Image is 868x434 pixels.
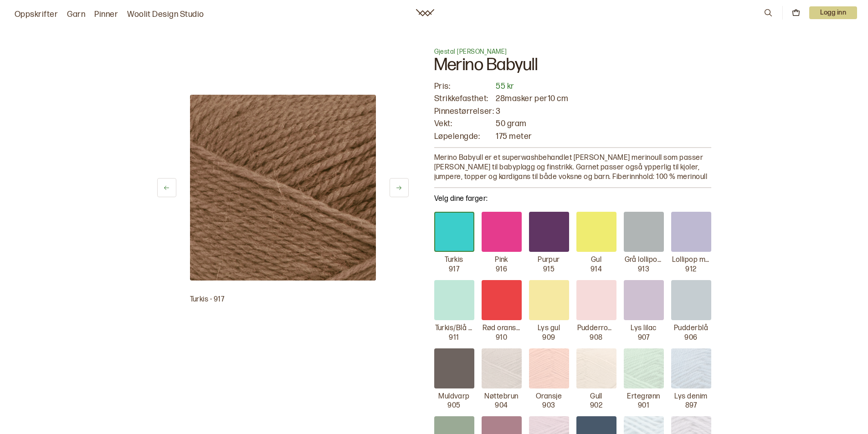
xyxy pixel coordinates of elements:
p: Turkis [445,255,463,265]
p: 50 gram [496,118,711,129]
a: Woolit Design Studio [127,8,204,21]
p: 905 [447,401,460,411]
p: Gull [590,392,602,402]
p: Lys denim [674,392,707,402]
p: Oransje [536,392,562,402]
p: Pris: [434,81,494,92]
img: Gull [576,348,616,388]
p: Løpelengde: [434,131,494,142]
p: Strikkefasthet: [434,93,494,104]
p: 911 [449,333,459,343]
p: Logg inn [809,6,857,19]
a: Pinner [94,8,118,21]
img: Oransje [529,348,569,388]
p: Lys lilac [631,324,656,333]
p: Grå lollipop multi [625,255,663,265]
p: 913 [638,265,649,275]
p: Muldvarp [438,392,470,402]
a: Oppskrifter [15,8,58,21]
p: 909 [542,333,555,343]
button: User dropdown [809,6,857,19]
p: Velg dine farger: [434,194,711,204]
h1: Merino Babyull [434,56,711,81]
p: Ertegrønn [627,392,660,402]
p: Rød oransje [483,324,521,333]
p: Lys gul [538,324,560,333]
p: 904 [495,401,508,411]
p: Lollipop multi [672,255,710,265]
p: Pudderblå [674,324,708,333]
p: 910 [496,333,507,343]
img: Ertegrønn [624,348,664,388]
img: Nøttebrun [482,348,522,388]
p: 55 kr [496,81,711,92]
p: 914 [591,265,602,275]
span: Gjestal [PERSON_NAME] [434,48,507,56]
p: Vekt: [434,118,494,129]
p: Nøttebrun [484,392,518,402]
p: Pudderrosa [577,324,616,333]
p: 906 [684,333,697,343]
p: 903 [542,401,555,411]
p: 901 [638,401,649,411]
p: Merino Babyull er et superwashbehandlet [PERSON_NAME] merinoull som passer [PERSON_NAME] til baby... [434,153,711,182]
img: Bilde av garn [190,95,376,281]
p: 915 [543,265,555,275]
p: Gul [591,255,601,265]
p: Turkis - 917 [190,295,376,305]
p: 175 meter [496,131,711,142]
p: 3 [496,106,711,117]
p: Pink [495,255,508,265]
p: Pinnestørrelser: [434,106,494,117]
p: 907 [638,333,649,343]
p: 912 [685,265,696,275]
p: Turkis/Blå multi [435,324,473,333]
p: 908 [590,333,602,343]
p: 897 [685,401,697,411]
p: 917 [449,265,459,275]
p: 902 [590,401,602,411]
p: 916 [496,265,507,275]
img: Lys denim [671,348,711,388]
a: Garn [67,8,85,21]
p: Purpur [538,255,560,265]
p: 28 masker per 10 cm [496,93,711,104]
a: Woolit [416,9,434,16]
